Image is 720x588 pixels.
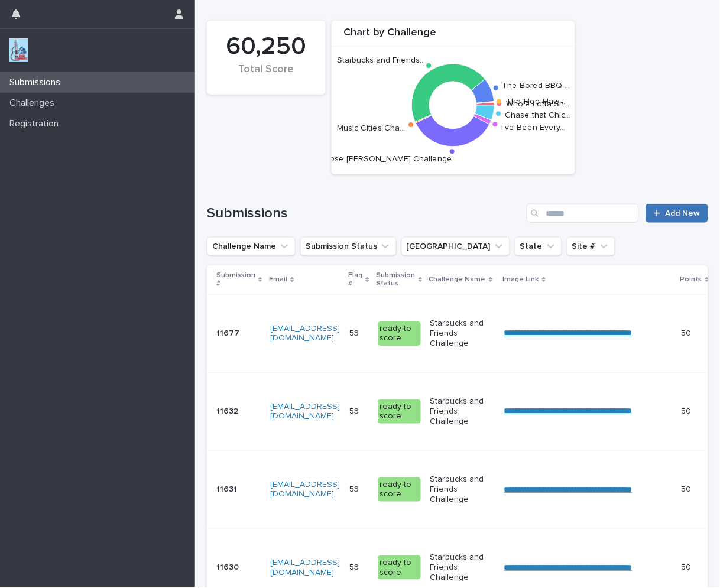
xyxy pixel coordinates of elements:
[429,273,486,286] p: Challenge Name
[300,237,397,256] button: Submission Status
[682,560,694,573] p: 50
[270,480,340,499] a: [EMAIL_ADDRESS][DOMAIN_NAME]
[320,155,452,163] text: Loose [PERSON_NAME] Challenge
[378,477,421,502] div: ready to score
[270,558,340,577] a: [EMAIL_ADDRESS][DOMAIN_NAME]
[349,482,361,495] p: 53
[430,397,495,426] p: Starbucks and Friends Challenge
[378,555,421,580] div: ready to score
[349,560,361,573] p: 53
[401,237,510,256] button: Closest City
[505,111,571,119] text: Chase that Chic…
[378,321,421,346] div: ready to score
[502,124,566,132] text: I've Been Every…
[430,553,495,582] p: Starbucks and Friends Challenge
[5,98,64,109] p: Challenges
[507,98,567,106] text: The Hee Haw …
[349,404,361,417] p: 53
[216,326,242,339] p: 11677
[682,404,694,417] p: 50
[337,124,405,132] text: Music Cities Cha…
[5,118,68,129] p: Registration
[430,319,495,348] p: Starbucks and Friends Challenge
[515,237,562,256] button: State
[332,27,575,46] div: Chart by Challenge
[682,482,694,495] p: 50
[502,82,570,90] text: The Bored BBQ …
[666,209,700,217] span: Add New
[348,269,362,291] p: Flag #
[270,324,340,343] a: [EMAIL_ADDRESS][DOMAIN_NAME]
[207,237,296,256] button: Challenge Name
[349,326,361,339] p: 53
[567,237,615,256] button: Site #
[680,273,702,286] p: Points
[507,100,570,108] text: Whole Lotta Sh…
[503,273,539,286] p: Image Link
[216,404,241,417] p: 11632
[227,32,306,61] div: 60,250
[270,402,340,421] a: [EMAIL_ADDRESS][DOMAIN_NAME]
[682,326,694,339] p: 50
[377,269,416,291] p: Submission Status
[269,273,287,286] p: Email
[5,77,70,88] p: Submissions
[207,205,522,222] h1: Submissions
[378,399,421,424] div: ready to score
[430,475,495,504] p: Starbucks and Friends Challenge
[216,560,241,573] p: 11630
[216,269,255,291] p: Submission #
[9,38,28,62] img: jxsLJbdS1eYBI7rVAS4p
[527,204,639,223] input: Search
[338,56,426,64] text: Starbucks and Friends…
[646,204,708,223] a: Add New
[227,63,306,88] div: Total Score
[216,482,239,495] p: 11631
